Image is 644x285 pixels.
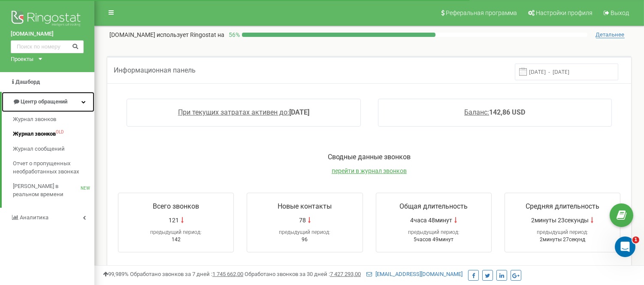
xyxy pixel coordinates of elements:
[632,236,639,243] span: 1
[537,229,588,235] span: предыдущий период:
[20,214,48,221] span: Аналитика
[15,79,40,85] span: Дашборд
[11,40,84,53] input: Поиск по номеру
[328,153,411,161] span: Сводные данные звонков
[366,271,463,277] a: [EMAIL_ADDRESS][DOMAIN_NAME]
[330,271,361,277] u: 7 427 293,00
[540,236,585,243] span: 2минуты 27секунд
[178,108,309,116] a: При текущих затратах активен до:[DATE]
[21,98,67,105] span: Центр обращений
[13,160,90,176] span: Отчет о пропущенных необработанных звонках
[11,9,84,30] img: Ringostat logo
[446,9,517,16] span: Реферальная программа
[464,108,489,116] span: Баланс:
[615,236,635,257] iframe: Intercom live chat
[414,236,454,243] span: 5часов 49минут
[212,271,243,277] u: 1 745 662,00
[464,108,525,116] a: Баланс:142,86 USD
[150,229,202,235] span: предыдущий период:
[13,142,94,157] a: Журнал сообщений
[130,271,243,277] span: Обработано звонков за 7 дней :
[11,55,33,64] div: Проекты
[13,179,94,202] a: [PERSON_NAME] в реальном времениNEW
[13,112,94,127] a: Журнал звонков
[109,30,224,39] p: [DOMAIN_NAME]
[114,66,196,74] span: Информационная панель
[172,236,181,243] span: 142
[596,31,625,38] span: Детальнее
[13,130,56,138] span: Журнал звонков
[536,9,593,16] span: Настройки профиля
[278,202,332,210] span: Новые контакты
[103,271,129,277] span: 99,989%
[178,108,289,116] span: При текущих затратах активен до:
[11,30,84,38] a: [DOMAIN_NAME]
[526,202,599,210] span: Средняя длительность
[279,229,330,235] span: предыдущий период:
[410,216,452,224] span: 4часа 48минут
[245,271,361,277] span: Обработано звонков за 30 дней :
[224,30,242,39] p: 56 %
[153,202,199,210] span: Всего звонков
[611,9,629,16] span: Выход
[13,156,94,179] a: Отчет о пропущенных необработанных звонках
[2,92,94,112] a: Центр обращений
[332,167,407,174] a: перейти в журнал звонков
[13,145,65,153] span: Журнал сообщений
[302,236,308,243] span: 96
[13,115,56,124] span: Журнал звонков
[299,216,306,224] span: 78
[531,216,589,224] span: 2минуты 23секунды
[13,127,94,142] a: Журнал звонковOLD
[399,202,468,210] span: Общая длительность
[13,182,81,198] span: [PERSON_NAME] в реальном времени
[169,216,179,224] span: 121
[408,229,460,235] span: предыдущий период:
[157,31,224,38] span: использует Ringostat на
